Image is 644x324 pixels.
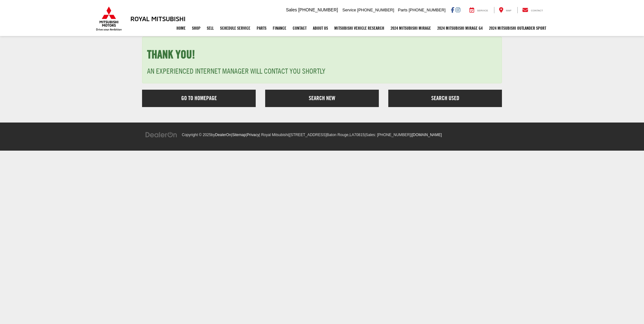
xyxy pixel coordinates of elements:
[286,7,297,12] span: Sales
[398,8,407,12] span: Parts
[215,133,231,137] a: DealerOn Home Page
[387,20,434,36] a: 2024 Mitsubishi Mirage
[494,7,516,13] a: Map
[377,133,411,137] span: [PHONE_NUMBER]
[145,132,177,137] a: DealerOn
[366,133,376,137] span: Sales:
[265,90,379,107] a: Search New
[289,20,310,36] a: Contact
[217,20,253,36] a: Schedule Service: Opens in a new tab
[247,133,259,137] a: Privacy
[95,6,123,31] img: Mitsubishi
[486,20,549,36] a: 2024 Mitsubishi Outlander SPORT
[388,90,502,107] a: Search Used
[412,133,442,137] a: [DOMAIN_NAME]
[456,7,460,12] a: Instagram: Click to visit our Instagram page
[411,133,442,137] span: |
[310,20,331,36] a: About Us
[173,20,189,36] a: Home
[349,133,354,137] span: LA
[289,133,365,137] span: |
[357,8,394,12] span: [PHONE_NUMBER]
[354,133,365,137] span: 70815
[477,9,488,12] span: Service
[289,133,327,137] span: [STREET_ADDRESS]
[253,20,270,36] a: Parts: Opens in a new tab
[331,20,387,36] a: Mitsubishi Vehicle Research
[189,20,204,36] a: Shop
[531,9,543,12] span: Contact
[365,133,411,137] span: |
[298,7,338,12] span: [PHONE_NUMBER]
[145,131,177,138] img: DealerOn
[327,133,350,137] span: Baton Rouge,
[259,133,289,137] span: | Royal Mitsubishi
[142,90,256,107] a: Go to Homepage
[451,7,454,12] a: Facebook: Click to visit our Facebook page
[465,7,493,13] a: Service
[506,9,511,12] span: Map
[204,20,217,36] a: Sell
[434,20,486,36] a: 2024 Mitsubishi Mirage G4
[182,133,211,137] span: Copyright © 2025
[211,133,231,137] span: by
[232,133,246,137] a: Sitemap
[142,90,502,109] section: Links that go to a new page.
[231,133,246,137] span: |
[130,15,186,22] h3: Royal Mitsubishi
[246,133,259,137] span: |
[343,8,356,12] span: Service
[270,20,289,36] a: Finance
[517,7,548,13] a: Contact
[408,8,445,12] span: [PHONE_NUMBER]
[147,67,497,75] h3: An experienced Internet Manager will contact you shortly
[147,47,195,61] strong: Thank You!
